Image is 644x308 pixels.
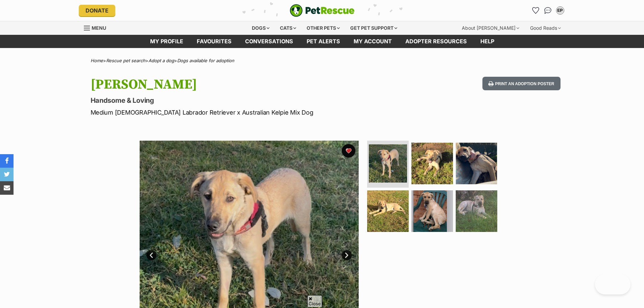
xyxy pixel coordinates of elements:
[411,143,453,184] img: Photo of Cooper
[544,7,551,14] img: chat-41dd97257d64d25036548639549fe6c8038ab92f7586957e7f3b1b290dea8141.svg
[342,144,355,158] button: favourite
[74,58,571,63] div: > > >
[91,77,377,92] h1: [PERSON_NAME]
[91,58,103,63] a: Home
[482,77,560,91] button: Print an adoption poster
[456,190,497,232] img: Photo of Cooper
[300,35,347,48] a: Pet alerts
[367,190,409,232] img: Photo of Cooper
[79,5,115,16] a: Donate
[474,35,501,48] a: Help
[342,250,352,260] a: Next
[290,4,355,17] a: PetRescue
[91,96,377,105] p: Handsome & Loving
[307,295,322,307] span: Close
[457,21,524,35] div: About [PERSON_NAME]
[92,25,106,31] span: Menu
[146,250,157,260] a: Prev
[525,21,566,35] div: Good Reads
[275,21,301,35] div: Cats
[177,58,234,63] a: Dogs available for adoption
[238,35,300,48] a: conversations
[143,35,190,48] a: My profile
[345,21,402,35] div: Get pet support
[530,5,541,16] a: Favourites
[369,144,407,183] img: Photo of Cooper
[543,5,553,16] a: Conversations
[247,21,274,35] div: Dogs
[347,35,399,48] a: My account
[190,35,238,48] a: Favourites
[595,274,630,294] iframe: Help Scout Beacon - Open
[555,5,566,16] button: My account
[290,4,355,17] img: logo-e224e6f780fb5917bec1dbf3a21bbac754714ae5b6737aabdf751b685950b380.svg
[557,7,564,14] div: EP
[91,108,377,117] p: Medium [DEMOGRAPHIC_DATA] Labrador Retriever x Australian Kelpie Mix Dog
[411,190,453,232] img: Photo of Cooper
[302,21,344,35] div: Other pets
[106,58,145,63] a: Rescue pet search
[399,35,474,48] a: Adopter resources
[456,143,497,184] img: Photo of Cooper
[84,21,111,33] a: Menu
[530,5,566,16] ul: Account quick links
[148,58,174,63] a: Adopt a dog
